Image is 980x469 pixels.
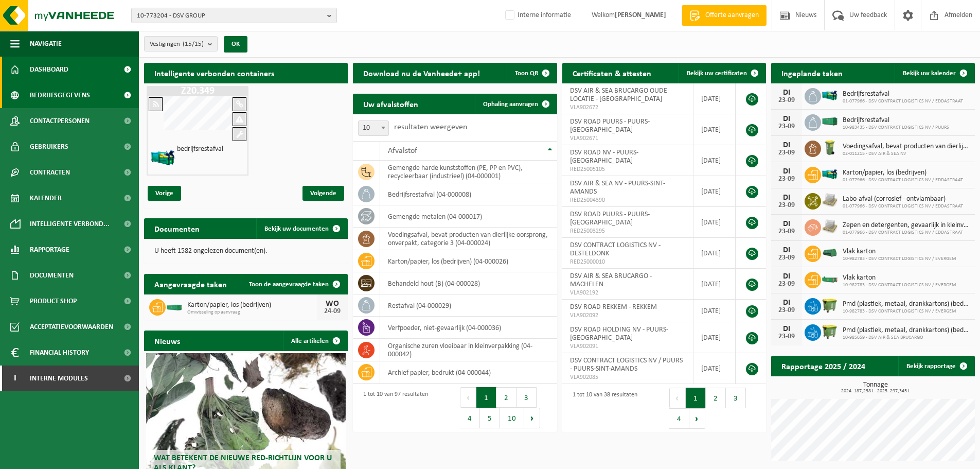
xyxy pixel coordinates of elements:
[322,300,343,308] div: WO
[30,185,62,211] span: Kalender
[570,303,657,311] span: DSV ROAD REKKEM - REKKEM
[264,225,329,232] span: Bekijk uw documenten
[843,256,956,262] span: 10-982783 - DSV CONTRACT LOGISTICS NV / EVERGEM
[776,149,797,157] div: 23-09
[843,308,970,315] span: 10-982783 - DSV CONTRACT LOGISTICS NV / EVERGEM
[480,408,500,428] button: 5
[821,192,839,209] img: LP-PA-00000-WDN-11
[615,11,666,19] strong: [PERSON_NAME]
[30,57,68,82] span: Dashboard
[30,31,62,57] span: Navigatie
[682,5,767,26] a: Offerte aanvragen
[570,241,661,257] span: DSV CONTRACT LOGISTICS NV - DESTELDONK
[843,90,963,98] span: Bedrijfsrestafval
[144,274,237,294] h2: Aangevraagde taken
[380,339,557,361] td: organische zuren vloeibaar in kleinverpakking (04-000042)
[898,356,974,376] a: Bekijk rapportage
[771,63,853,83] h2: Ingeplande taken
[516,387,537,408] button: 3
[30,314,113,340] span: Acceptatievoorwaarden
[30,211,110,237] span: Intelligente verbond...
[693,238,736,269] td: [DATE]
[693,269,736,300] td: [DATE]
[394,123,467,131] label: resultaten weergeven
[380,361,557,384] td: archief papier, bedrukt (04-000044)
[144,36,218,51] button: Vestigingen(15/15)
[843,169,963,177] span: Karton/papier, los (bedrijven)
[460,387,476,408] button: Previous
[776,381,975,394] h3: Tonnage
[380,228,557,250] td: voedingsafval, bevat producten van dierlijke oorsprong, onverpakt, categorie 3 (04-000024)
[776,97,797,104] div: 23-09
[475,94,556,114] a: Ophaling aanvragen
[224,36,247,53] button: OK
[693,353,736,384] td: [DATE]
[821,139,839,157] img: WB-0140-HPE-GN-50
[570,227,686,235] span: RED25003295
[570,180,665,196] span: DSV AIR & SEA NV - PUURS-SINT-AMANDS
[843,151,970,157] span: 02-011215 - DSV AIR & SEA NV
[148,186,181,201] span: Vorige
[776,141,797,149] div: DI
[821,248,839,257] img: HK-XK-22-GN-00
[776,254,797,262] div: 23-09
[843,143,970,151] span: Voedingsafval, bevat producten van dierlijke oorsprong, onverpakt, categorie 3
[689,408,705,429] button: Next
[496,387,516,408] button: 2
[388,147,417,155] span: Afvalstof
[30,160,70,185] span: Contracten
[503,8,571,23] label: Interne informatie
[821,86,839,104] img: HK-XZ-20-GN-12
[30,366,88,391] span: Interne modules
[693,145,736,176] td: [DATE]
[358,386,428,429] div: 1 tot 10 van 97 resultaten
[570,326,668,342] span: DSV ROAD HOLDING NV - PUURS-[GEOGRAPHIC_DATA]
[570,87,667,103] span: DSV AIR & SEA BRUCARGO OUDE LOCATIE - [GEOGRAPHIC_DATA]
[570,196,686,204] span: RED25004390
[476,387,496,408] button: 1
[776,123,797,130] div: 23-09
[895,63,974,83] a: Bekijk uw kalender
[570,289,686,297] span: VLA902192
[359,121,388,135] span: 10
[843,195,963,203] span: Labo-afval (corrosief - ontvlambaar)
[776,307,797,314] div: 23-09
[693,114,736,145] td: [DATE]
[776,389,975,394] span: 2024: 187,238 t - 2025: 297,345 t
[776,281,797,288] div: 23-09
[149,86,246,96] h1: Z20.349
[187,309,317,316] span: Omwisseling op aanvraag
[669,388,686,408] button: Previous
[353,63,490,83] h2: Download nu de Vanheede+ app!
[843,221,970,230] span: Zepen en detergenten, gevaarlijk in kleinverpakking
[570,357,683,373] span: DSV CONTRACT LOGISTICS NV / PUURS - PUURS-SINT-AMANDS
[353,94,429,114] h2: Uw afvalstoffen
[249,281,329,288] span: Toon de aangevraagde taken
[570,118,650,134] span: DSV ROAD PUURS - PUURS-[GEOGRAPHIC_DATA]
[570,165,686,173] span: RED25005105
[358,120,389,136] span: 10
[570,149,638,165] span: DSV ROAD NV - PUURS-[GEOGRAPHIC_DATA]
[380,250,557,272] td: karton/papier, los (bedrijven) (04-000026)
[843,177,963,183] span: 01-077966 - DSV CONTRACT LOGISTICS NV / EDDASTRAAT
[460,408,480,428] button: 4
[843,274,956,282] span: Vlak karton
[776,220,797,228] div: DI
[776,272,797,281] div: DI
[570,311,686,320] span: VLA902092
[821,117,839,126] img: HK-XA-40-GN-00
[30,134,68,160] span: Gebruikers
[30,82,90,108] span: Bedrijfsgegevens
[524,408,540,428] button: Next
[30,237,69,263] span: Rapportage
[570,342,686,351] span: VLA902091
[483,101,538,108] span: Ophaling aanvragen
[843,230,970,236] span: 01-077966 - DSV CONTRACT LOGISTICS NV / EDDASTRAAT
[30,340,89,366] span: Financial History
[776,299,797,307] div: DI
[776,333,797,340] div: 23-09
[30,108,90,134] span: Contactpersonen
[843,98,963,105] span: 01-077966 - DSV CONTRACT LOGISTICS NV / EDDASTRAAT
[187,301,317,309] span: Karton/papier, los (bedrijven)
[154,248,337,255] p: U heeft 1582 ongelezen document(en).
